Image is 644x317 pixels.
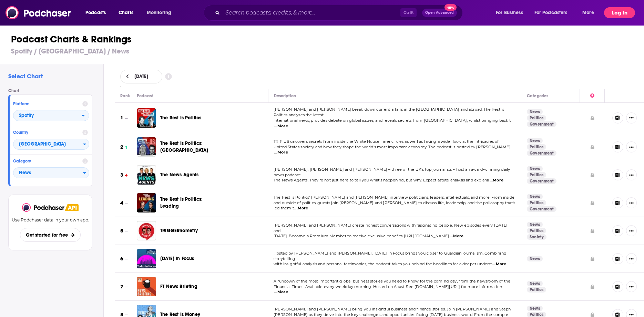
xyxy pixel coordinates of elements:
[294,206,308,211] span: ...More
[444,4,457,11] span: New
[626,112,637,123] button: Show More Button
[274,92,296,100] div: Description
[22,203,65,212] a: Podchaser - Follow, Share and Rate Podcasts
[527,166,543,171] a: News
[527,178,556,184] a: Government
[274,223,508,233] span: [PERSON_NAME] and [PERSON_NAME] create honest conversations with fascinating people. New episodes...
[137,137,156,157] img: The Rest Is Politics: US
[137,193,156,212] a: The Rest Is Politics: Leading
[274,107,504,117] span: [PERSON_NAME] and [PERSON_NAME] break down current affairs in the [GEOGRAPHIC_DATA] and abroad. T...
[274,118,511,123] span: international news, provides debate on global issues, and reveals secrets from [GEOGRAPHIC_DATA],...
[160,227,198,234] a: TRIGGERnometry
[527,150,556,156] a: Government
[527,115,546,121] a: Politics
[137,249,156,268] a: Today in Focus
[527,222,543,227] a: News
[626,141,637,152] button: Show More Button
[137,92,153,100] div: Podcast
[527,228,546,234] a: Politics
[81,7,115,18] button: open menu
[527,144,546,150] a: Politics
[20,228,80,242] button: Get started for free
[274,284,502,289] span: Financial Times. Available every weekday morning. Hosted on Acast. See [DOMAIN_NAME][URL] for mor...
[274,289,288,295] span: ...More
[13,110,89,121] h2: Platforms
[527,109,543,115] a: News
[274,150,288,155] span: ...More
[85,8,106,18] span: Podcasts
[274,234,449,238] span: [DATE]. Become a Premium Member to receive exclusive benefits [URL][DOMAIN_NAME]
[137,165,156,185] a: The News Agents
[134,74,148,79] span: [DATE]
[142,7,180,18] button: open menu
[274,167,510,177] span: [PERSON_NAME], [PERSON_NAME] and [PERSON_NAME] – three of the UK’s top journalists – host an awar...
[210,5,469,21] div: Search podcasts, credits, & more...
[626,281,637,292] button: Show More Button
[274,279,510,284] span: A rundown of the most important global business stories you need to know for the coming day, from...
[147,8,171,18] span: Monitoring
[120,143,123,151] h3: 2
[274,251,507,261] span: Hosted by [PERSON_NAME] and [PERSON_NAME], [DATE] in Focus brings you closer to Guardian journali...
[13,139,89,150] button: Countries
[8,72,98,80] h2: Select Chart
[274,178,489,182] span: The News Agents. They’re not just here to tell you what's happening, but why. Expect astute analy...
[274,312,508,317] span: [PERSON_NAME] as they delve into the key challenges and opportunities facing [DATE] business worl...
[491,7,532,18] button: open menu
[527,287,546,293] a: Politics
[120,199,123,207] h3: 4
[120,283,123,291] h3: 7
[530,7,577,18] button: open menu
[160,115,201,121] a: The Rest Is Politics
[6,6,72,19] img: Podchaser - Follow, Share and Rate Podcasts
[626,197,637,208] button: Show More Button
[527,92,548,100] div: Categories
[274,139,499,144] span: TRIP US uncovers secrets from inside the White House inner circles as well as taking a wider look...
[119,8,133,18] span: Charts
[626,225,637,236] button: Show More Button
[490,178,503,183] span: ...More
[13,130,80,135] h4: Country
[137,277,156,296] a: FT News Briefing
[13,139,83,150] span: [GEOGRAPHIC_DATA]
[577,7,603,18] button: open menu
[160,196,215,210] a: The Rest Is Politics: Leading
[274,195,514,200] span: The Rest Is Politics’ [PERSON_NAME] and [PERSON_NAME] interview politicians, leaders, intellectua...
[160,140,240,154] a: The Rest Is Politics: [GEOGRAPHIC_DATA]
[160,228,198,234] span: TRIGGERnometry
[527,138,543,143] a: News
[19,113,34,118] span: Spotify
[120,227,123,235] h3: 5
[400,8,417,17] span: Ctrl K
[13,167,89,178] button: Categories
[160,283,197,290] a: FT News Briefing
[137,108,156,128] img: The Rest Is Politics
[604,7,635,18] button: Log In
[626,253,637,264] button: Show More Button
[422,9,457,17] button: Open AdvancedNew
[8,88,98,93] h4: Chart
[582,8,594,18] span: More
[527,256,543,261] a: News
[496,8,523,18] span: For Business
[137,221,156,240] img: TRIGGERnometry
[527,281,543,286] a: News
[26,232,68,238] span: Get started for free
[13,167,83,179] span: News
[160,140,208,153] span: The Rest Is Politics: [GEOGRAPHIC_DATA]
[527,194,543,199] a: News
[120,114,123,122] h3: 1
[160,171,199,178] a: The News Agents
[425,11,454,14] span: Open Advanced
[13,110,89,121] button: open menu
[534,8,568,18] span: For Podcasters
[274,123,288,129] span: ...More
[450,234,463,239] span: ...More
[274,200,515,211] span: and outside of politics, guests join [PERSON_NAME] and [PERSON_NAME] to discuss life, leadership,...
[160,115,201,121] span: The Rest Is Politics
[160,196,203,209] span: The Rest Is Politics: Leading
